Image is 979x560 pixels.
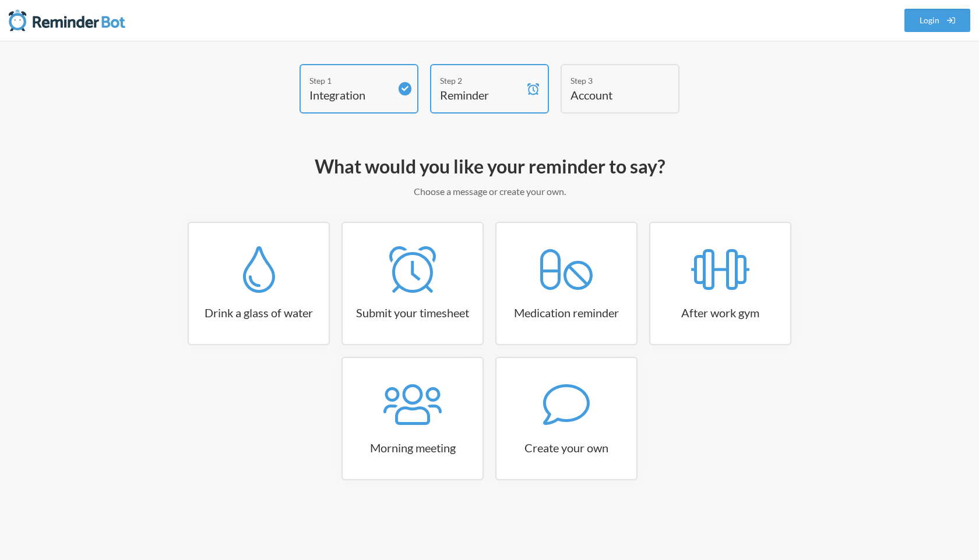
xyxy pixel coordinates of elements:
[571,87,652,103] h4: Account
[343,304,483,321] h3: Submit your timesheet
[309,75,391,87] div: Step 1
[343,440,483,456] h3: Morning meeting
[189,304,329,321] h3: Drink a glass of water
[440,75,522,87] div: Step 2
[650,304,790,321] h3: After work gym
[152,185,827,199] p: Choose a message or create your own.
[152,154,827,179] h2: What would you like your reminder to say?
[440,87,522,103] h4: Reminder
[496,440,636,456] h3: Create your own
[904,9,971,32] a: Login
[9,9,125,32] img: Reminder Bot
[571,75,652,87] div: Step 3
[496,304,636,321] h3: Medication reminder
[309,87,391,103] h4: Integration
